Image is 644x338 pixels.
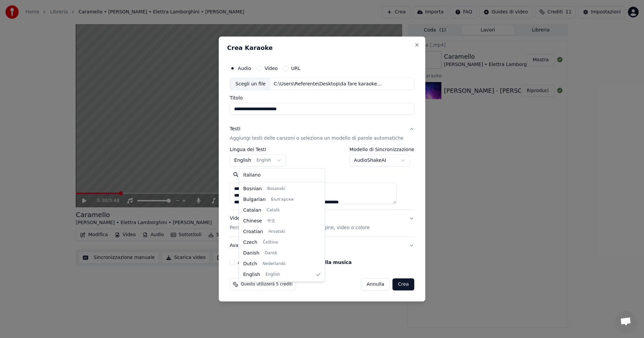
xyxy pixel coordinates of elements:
span: Danish [243,250,259,257]
span: Catalan [243,207,261,214]
span: Italiano [243,172,261,179]
span: Nederlands [263,261,285,267]
span: Hrvatski [268,229,285,234]
span: Čeština [263,240,278,245]
span: Chinese [243,218,262,224]
span: English [243,271,260,278]
span: Czech [243,239,257,246]
span: 中文 [267,218,275,224]
span: Bosnian [243,186,262,192]
span: Dutch [243,261,257,267]
span: English [266,272,280,277]
span: Croatian [243,228,263,235]
span: Bosanski [267,186,285,192]
span: Bulgarian [243,196,266,203]
span: Български [271,197,293,202]
span: Dansk [265,251,277,256]
span: Català [267,208,279,213]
